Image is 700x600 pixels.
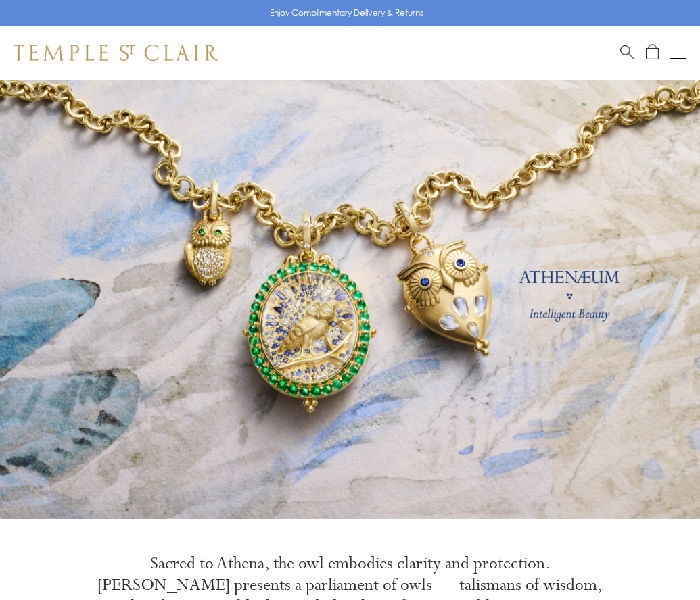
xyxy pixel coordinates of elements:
img: Temple St. Clair [14,45,218,61]
p: Enjoy Complimentary Delivery & Returns [270,6,423,20]
button: Open navigation [670,45,686,61]
a: Search [620,44,634,61]
a: Open Shopping Bag [646,44,659,61]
